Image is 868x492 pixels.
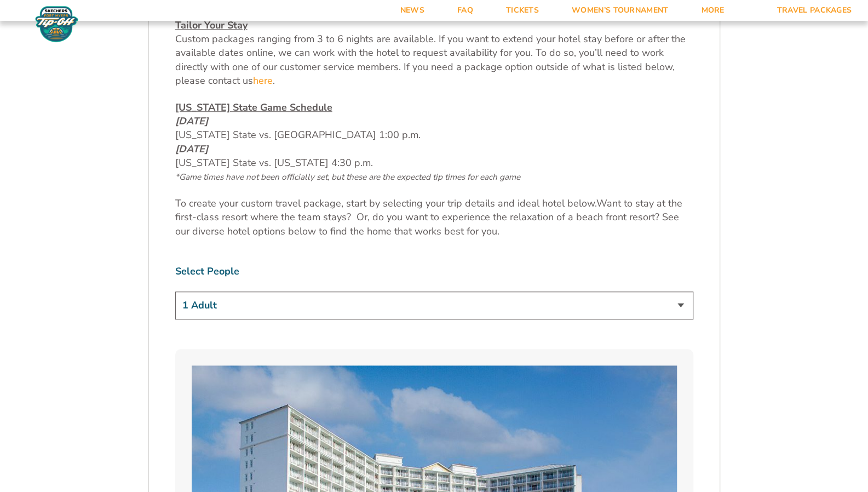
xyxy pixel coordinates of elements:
[175,32,686,87] span: Custom packages ranging from 3 to 6 nights are available. If you want to extend your hotel stay b...
[175,101,332,114] span: [US_STATE] State Game Schedule
[273,74,275,87] span: .
[175,19,248,32] u: Tailor Your Stay
[175,115,208,128] em: [DATE]
[33,5,81,43] img: Fort Myers Tip-Off
[175,115,520,183] span: [US_STATE] State vs. [GEOGRAPHIC_DATA] 1:00 p.m. [US_STATE] State vs. [US_STATE] 4:30 p.m.
[175,197,596,210] span: To create your custom travel package, start by selecting your trip details and ideal hotel below.
[175,142,208,156] em: [DATE]
[253,74,273,88] a: here
[175,265,693,278] label: Select People
[175,197,693,238] p: Want to stay at the first-class resort where the team stays? Or, do you want to experience the re...
[175,171,520,182] span: *Game times have not been officially set, but these are the expected tip times for each game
